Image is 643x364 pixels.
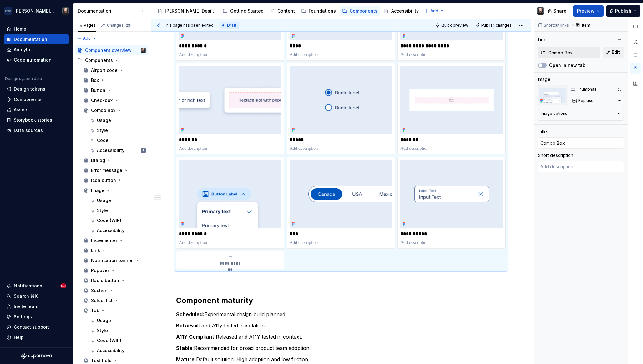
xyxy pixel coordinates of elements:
div: Button [91,87,105,94]
a: Style [87,125,148,135]
div: Code [97,137,109,144]
h2: Component maturity [176,296,506,306]
a: Components [340,6,380,16]
span: Quick preview [441,23,468,28]
a: Home [4,24,69,34]
div: Accessibility [97,227,124,234]
span: 23 [125,23,131,28]
span: Shortcut links [544,23,569,28]
div: Incrementer [91,237,117,244]
div: Title [538,129,547,135]
div: Search ⌘K [14,293,38,299]
div: Style [97,207,108,214]
div: Popover [91,267,109,274]
button: Help [4,332,69,342]
div: Assets [14,107,28,113]
div: A [143,147,144,154]
a: Documentation [4,34,69,44]
strong: Beta: [176,322,190,329]
span: Add [430,8,438,13]
div: Thumbnail [577,87,596,92]
div: Documentation [78,8,137,14]
div: Box [91,77,99,83]
span: Draft [227,23,236,28]
a: Accessibility [87,225,148,235]
div: Style [97,127,108,134]
a: Usage [87,316,148,326]
button: Add [423,7,446,15]
img: Teunis Vorsteveld [141,48,146,53]
span: Publish changes [481,23,512,28]
a: [PERSON_NAME] Design [155,6,219,16]
a: Getting Started [220,6,266,16]
a: Code automation [4,55,69,65]
img: 5f9fb307-e6e2-4694-859c-45a0245af228.png [400,160,503,228]
div: Notifications [14,283,42,289]
div: Storybook stories [14,117,52,123]
strong: A11Y Compliant: [176,334,216,340]
div: Components [350,8,377,14]
p: Recommended for broad product team adoption. [176,344,506,352]
div: Usage [97,117,111,124]
span: Edit [612,49,620,55]
a: Settings [4,312,69,322]
span: Preview [577,8,595,14]
div: Checkbox [91,97,113,104]
button: Image options [541,111,621,119]
span: This page has been edited. [164,23,215,28]
a: Accessibility [87,346,148,356]
img: ef2bc537-cab6-4ae0-a814-109cffee53e6.png [179,160,281,228]
div: Home [14,26,26,32]
div: Design system data [5,76,42,81]
img: Teunis Vorsteveld [537,7,544,15]
a: Foundations [299,6,338,16]
a: Code (WIP) [87,215,148,225]
label: Open in new tab [549,62,585,68]
a: Tab [81,306,148,316]
input: Add title [538,137,624,149]
div: Style [97,327,108,334]
button: Edit [603,47,624,58]
a: Link [81,245,148,255]
a: Dialog [81,155,148,165]
a: Section [81,286,148,296]
div: Image [538,76,550,83]
img: df0b3464-f851-4705-8bf4-0cd646c98035.png [538,85,568,105]
div: Select list [91,297,113,304]
span: 93 [60,283,66,288]
div: [PERSON_NAME] Design [165,8,216,14]
div: Code automation [14,57,52,63]
button: Search ⌘K [4,291,69,301]
a: Popover [81,265,148,276]
div: Invite team [14,303,38,310]
a: Icon button [81,175,148,185]
div: [PERSON_NAME] Airlines [14,8,54,14]
strong: Scheduled: [176,311,204,317]
a: Airport code [81,65,148,75]
div: Code (WIP) [97,217,121,224]
a: Components [4,94,69,104]
span: Publish [615,8,631,14]
div: Foundations [309,8,336,14]
p: Experimental design build planned. [176,311,506,318]
div: Image options [541,111,567,116]
strong: Stable: [176,345,194,351]
svg: Supernova Logo [21,353,52,359]
button: Publish changes [473,21,514,30]
a: Box [81,75,148,85]
a: Content [267,6,297,16]
div: Changes [107,23,131,28]
div: Image [91,187,104,194]
a: Design tokens [4,84,69,94]
div: Accessibility [97,147,124,154]
button: Notifications93 [4,281,69,291]
a: AccessibilityA [87,145,148,155]
button: Quick preview [433,21,471,30]
div: Settings [14,314,32,320]
a: Style [87,205,148,215]
div: Text field [91,357,112,364]
p: Built and A11y tested in isolation. [176,322,506,329]
span: Share [554,8,566,14]
img: 55a00b8b-2ff1-4929-a84f-f2dfa6a6d888.png [400,66,503,134]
